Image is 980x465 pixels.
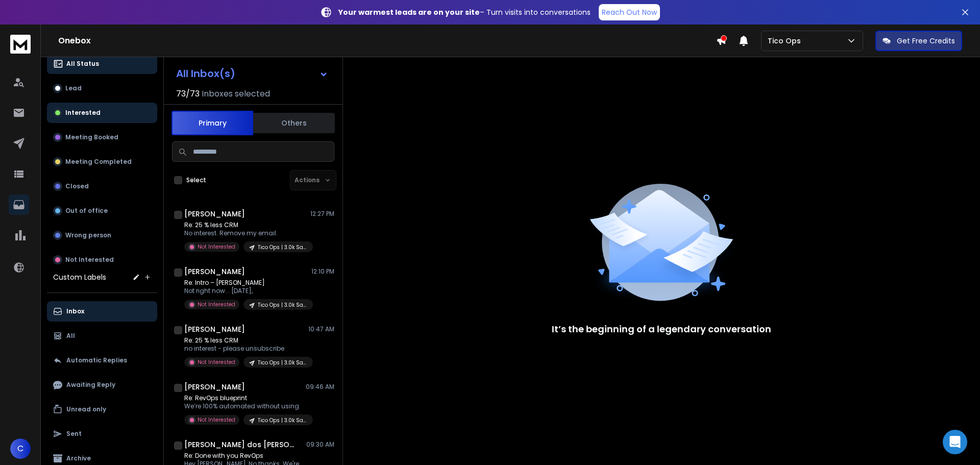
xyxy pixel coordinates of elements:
[184,382,245,392] h1: [PERSON_NAME]
[943,430,967,454] div: Open Intercom Messenger
[176,88,200,100] span: 73 / 73
[306,383,334,391] p: 09:46 AM
[65,84,82,92] p: Lead
[897,36,955,46] p: Get Free Credits
[258,417,307,424] p: Tico Ops | 3.0k Salesforce C-suites
[875,31,962,51] button: Get Free Credits
[198,416,235,424] p: Not Interested
[10,35,31,54] img: logo
[184,279,307,287] p: Re: Intro – [PERSON_NAME]
[66,332,75,340] p: All
[168,63,336,84] button: All Inbox(s)
[47,225,157,246] button: Wrong person
[184,324,245,334] h1: [PERSON_NAME]
[311,267,334,276] p: 12:10 PM
[552,322,771,336] p: It’s the beginning of a legendary conversation
[308,325,334,333] p: 10:47 AM
[184,287,307,295] p: Not right now... [DATE],
[184,209,245,219] h1: [PERSON_NAME]
[10,438,31,459] button: C
[258,359,307,366] p: Tico Ops | 3.0k Salesforce C-suites
[258,301,307,309] p: Tico Ops | 3.0k Salesforce C-suites
[65,109,101,117] p: Interested
[47,176,157,197] button: Closed
[58,35,716,47] h1: Onebox
[602,7,657,17] p: Reach Out Now
[47,78,157,99] button: Lead
[184,229,307,237] p: No interest. Remove my email.
[65,207,108,215] p: Out of office
[47,326,157,346] button: All
[47,152,157,172] button: Meeting Completed
[338,7,591,17] p: – Turn visits into conversations
[202,88,270,100] h3: Inboxes selected
[184,345,307,353] p: no interest - please unsubscribe
[47,375,157,395] button: Awaiting Reply
[66,60,99,68] p: All Status
[65,158,132,166] p: Meeting Completed
[253,112,335,134] button: Others
[47,399,157,420] button: Unread only
[47,350,157,371] button: Automatic Replies
[47,54,157,74] button: All Status
[47,201,157,221] button: Out of office
[184,452,307,460] p: Re: Done with you RevOps
[599,4,660,20] a: Reach Out Now
[47,103,157,123] button: Interested
[184,336,307,345] p: Re: 25 % less CRM
[47,424,157,444] button: Sent
[66,405,106,413] p: Unread only
[65,133,118,141] p: Meeting Booked
[47,301,157,322] button: Inbox
[184,266,245,277] h1: [PERSON_NAME]
[768,36,805,46] p: Tico Ops
[65,256,114,264] p: Not Interested
[171,111,253,135] button: Primary
[184,402,307,410] p: We’re 100% automated without using
[198,243,235,251] p: Not Interested
[184,439,297,450] h1: [PERSON_NAME] dos [PERSON_NAME]
[184,394,307,402] p: Re: RevOps blueprint
[176,68,235,79] h1: All Inbox(s)
[65,182,89,190] p: Closed
[66,381,115,389] p: Awaiting Reply
[310,210,334,218] p: 12:27 PM
[184,221,307,229] p: Re: 25 % less CRM
[66,307,84,315] p: Inbox
[198,301,235,308] p: Not Interested
[47,250,157,270] button: Not Interested
[66,356,127,364] p: Automatic Replies
[258,243,307,251] p: Tico Ops | 3.0k Salesforce C-suites
[198,358,235,366] p: Not Interested
[65,231,111,239] p: Wrong person
[306,440,334,449] p: 09:30 AM
[66,430,82,438] p: Sent
[66,454,91,462] p: Archive
[47,127,157,148] button: Meeting Booked
[186,176,206,184] label: Select
[338,7,480,17] strong: Your warmest leads are on your site
[53,272,106,282] h3: Custom Labels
